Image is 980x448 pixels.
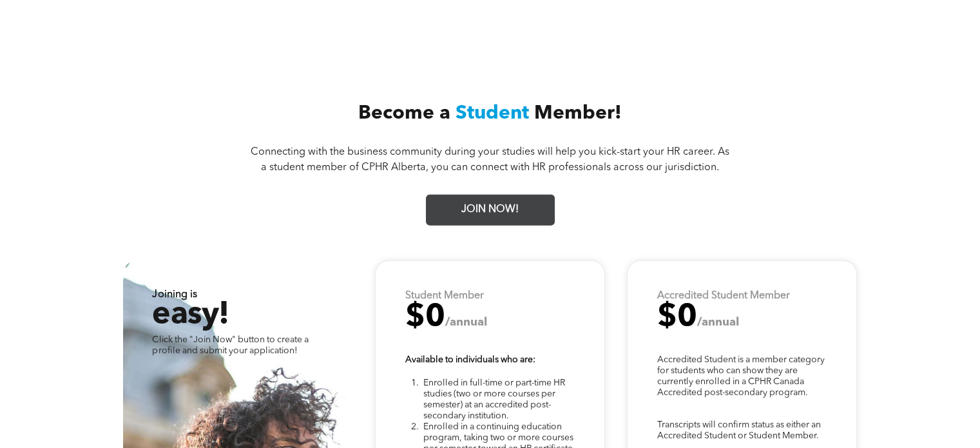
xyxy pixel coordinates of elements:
[152,335,308,355] span: Click the "Join Now" button to create a profile and submit your application!
[657,355,825,397] span: Accredited Student is a member category for students who can show they are currently enrolled in ...
[423,378,565,420] span: Enrolled in full-time or part-time HR studies (two or more courses per semester) at an accredited...
[457,197,523,222] span: JOIN NOW!
[405,355,535,364] strong: Available to individuals who are:
[657,420,821,440] span: Transcripts will confirm status as either an Accredited Student or Student Member.
[152,289,197,300] strong: Joining is
[657,302,697,333] span: $0
[534,104,622,123] span: Member!
[456,104,529,123] span: Student
[358,104,450,123] span: Become a
[426,195,555,226] a: JOIN NOW!
[152,300,228,331] span: easy!
[405,291,484,301] strong: Student Member
[697,317,739,328] span: /annual
[405,302,445,333] span: $0
[445,317,487,328] span: /annual
[251,147,729,173] span: Connecting with the business community during your studies will help you kick-start your HR caree...
[657,291,790,301] strong: Accredited Student Member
